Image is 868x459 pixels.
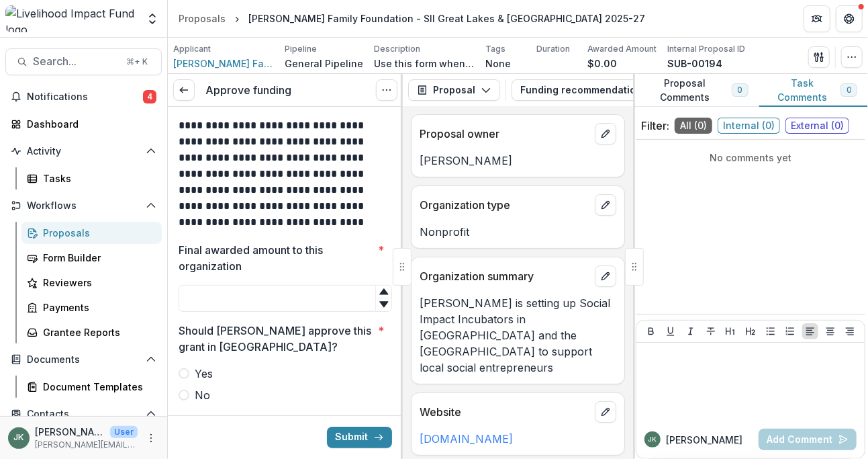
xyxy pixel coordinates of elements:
[5,48,162,75] button: Search...
[485,43,505,55] p: Tags
[742,323,759,339] button: Heading 2
[420,126,589,142] p: Proposal owner
[759,429,857,450] button: Add Comment
[782,323,798,339] button: Ordered List
[374,56,475,71] p: Use this form when you need to skip straight to the Funding Decision stage in the General Pipelin...
[327,427,392,448] button: Submit
[285,56,363,71] p: General Pipeline
[420,432,513,446] a: [DOMAIN_NAME]
[124,54,150,69] div: ⌘ + K
[5,86,162,108] button: Notifications4
[285,43,317,55] p: Pipeline
[21,272,162,294] a: Reviewers
[374,43,420,55] p: Description
[5,113,162,135] a: Dashboard
[21,296,162,319] a: Payments
[27,91,143,103] span: Notifications
[420,295,616,376] p: [PERSON_NAME] is setting up Social Impact Incubators in [GEOGRAPHIC_DATA] and the [GEOGRAPHIC_DAT...
[641,151,860,165] p: No comments yet
[485,56,511,71] p: None
[666,433,742,447] p: [PERSON_NAME]
[143,5,162,32] button: Open entity switcher
[179,323,373,355] p: Should [PERSON_NAME] approve this grant in [GEOGRAPHIC_DATA]?
[27,354,140,366] span: Documents
[179,11,226,26] div: Proposals
[205,84,291,97] h3: Approve funding
[27,200,140,212] span: Workflows
[248,11,645,26] div: [PERSON_NAME] Family Foundation - SII Great Lakes & [GEOGRAPHIC_DATA] 2025-27
[738,85,742,95] span: 0
[675,118,712,134] span: All ( 0 )
[420,153,616,169] p: [PERSON_NAME]
[5,5,138,32] img: Livelihood Impact Fund logo
[43,380,151,394] div: Document Templates
[836,5,863,32] button: Get Help
[667,43,745,55] p: Internal Proposal ID
[35,425,105,439] p: [PERSON_NAME]
[804,5,830,32] button: Partners
[5,403,162,425] button: Open Contacts
[847,85,851,95] span: 0
[5,140,162,162] button: Open Activity
[43,226,151,240] div: Proposals
[512,79,776,101] button: Funding recommendation by proposal owner
[822,323,838,339] button: Align Center
[21,222,162,244] a: Proposals
[14,433,24,442] div: Jana Kinsey
[33,55,118,68] span: Search...
[703,323,719,339] button: Strike
[27,409,140,420] span: Contacts
[595,401,616,423] button: edit
[643,323,659,339] button: Bold
[595,265,616,287] button: edit
[587,56,617,71] p: $0.00
[376,79,397,101] button: Options
[763,323,779,339] button: Bullet List
[420,404,589,420] p: Website
[842,323,858,339] button: Align Right
[667,56,722,71] p: SUB-00194
[110,426,138,438] p: User
[785,118,849,134] span: External ( 0 )
[718,118,780,134] span: Internal ( 0 )
[420,197,589,213] p: Organization type
[759,74,868,107] button: Task Comments
[408,79,500,101] button: Proposal
[43,276,151,290] div: Reviewers
[27,117,151,131] div: Dashboard
[21,321,162,343] a: Grantee Reports
[663,323,679,339] button: Underline
[179,242,373,274] p: Final awarded amount to this organization
[173,9,231,28] a: Proposals
[722,323,738,339] button: Heading 1
[633,74,759,107] button: Proposal Comments
[43,300,151,315] div: Payments
[43,325,151,339] div: Grantee Reports
[21,167,162,190] a: Tasks
[195,366,213,382] span: Yes
[195,387,210,403] span: No
[35,439,138,451] p: [PERSON_NAME][EMAIL_ADDRESS][DOMAIN_NAME]
[587,43,657,55] p: Awarded Amount
[5,195,162,216] button: Open Workflows
[179,414,260,430] p: Notes (optional)
[802,323,818,339] button: Align Left
[683,323,699,339] button: Italicize
[648,436,657,443] div: Jana Kinsey
[43,171,151,185] div: Tasks
[143,430,159,446] button: More
[173,56,274,71] a: [PERSON_NAME] Family Foundation
[21,247,162,269] a: Form Builder
[420,268,589,284] p: Organization summary
[536,43,570,55] p: Duration
[143,90,156,103] span: 4
[27,146,140,157] span: Activity
[420,224,616,240] p: Nonprofit
[21,376,162,398] a: Document Templates
[43,251,151,265] div: Form Builder
[5,349,162,370] button: Open Documents
[595,194,616,216] button: edit
[173,9,650,28] nav: breadcrumb
[641,118,669,134] p: Filter:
